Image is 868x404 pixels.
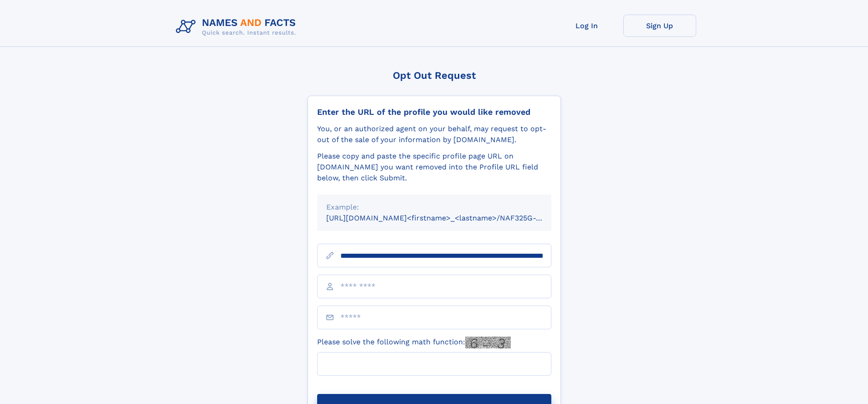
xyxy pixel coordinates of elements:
[317,337,511,348] label: Please solve the following math function:
[623,15,696,37] a: Sign Up
[308,70,561,81] div: Opt Out Request
[326,214,569,222] small: [URL][DOMAIN_NAME]<firstname>_<lastname>/NAF325G-xxxxxxxx
[326,202,542,213] div: Example:
[317,107,551,117] div: Enter the URL of the profile you would like removed
[317,151,551,184] div: Please copy and paste the specific profile page URL on [DOMAIN_NAME] you want removed into the Pr...
[172,15,303,39] img: Logo Names and Facts
[317,123,551,145] div: You, or an authorized agent on your behalf, may request to opt-out of the sale of your informatio...
[550,15,623,37] a: Log In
